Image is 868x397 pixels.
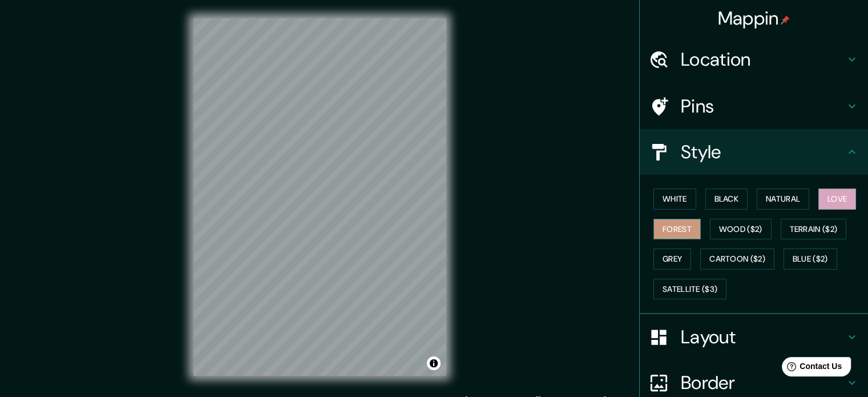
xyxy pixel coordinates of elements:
button: White [653,189,696,210]
h4: Location [681,48,845,71]
h4: Mappin [718,7,790,30]
h4: Pins [681,95,845,118]
div: Pins [640,83,868,129]
button: Toggle attribution [427,356,441,370]
button: Natural [757,189,809,210]
canvas: Map [193,18,446,376]
button: Grey [653,248,691,270]
div: Location [640,37,868,82]
button: Love [818,189,856,210]
h4: Style [681,141,845,163]
button: Blue ($2) [784,248,837,270]
button: Forest [653,219,701,240]
div: Layout [640,314,868,360]
div: Style [640,129,868,175]
button: Black [705,189,748,210]
button: Terrain ($2) [781,219,847,240]
button: Satellite ($3) [653,279,726,300]
iframe: Help widget launcher [766,352,855,384]
h4: Layout [681,326,845,348]
h4: Border [681,371,845,394]
button: Wood ($2) [710,219,772,240]
img: pin-icon.png [781,15,790,25]
button: Cartoon ($2) [700,248,774,270]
